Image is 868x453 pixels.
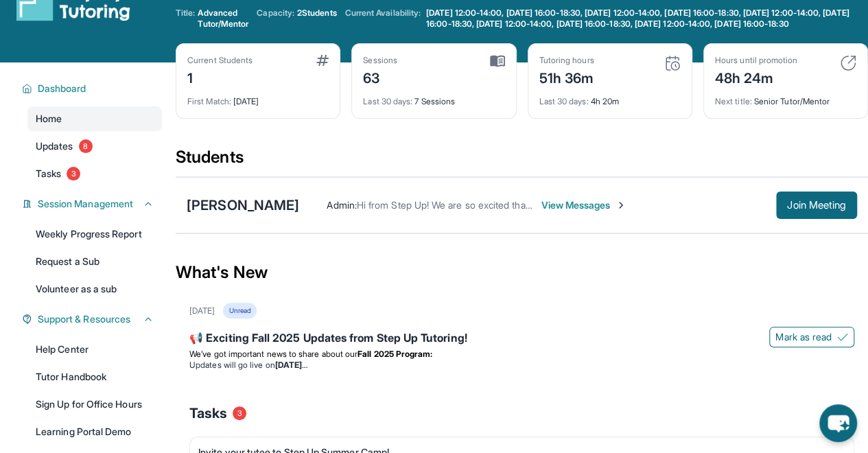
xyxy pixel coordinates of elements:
button: Mark as read [769,327,854,347]
span: Capacity: [257,8,294,19]
a: Tasks3 [27,161,162,186]
a: Learning Portal Demo [27,419,162,444]
div: 4h 20m [539,88,681,107]
strong: Fall 2025 Program: [357,349,432,359]
div: Current Students [187,55,253,66]
span: First Match : [187,96,231,106]
span: 8 [79,139,93,153]
span: Tasks [189,404,227,423]
a: Home [27,106,162,131]
div: 48h 24m [715,66,797,88]
div: Sessions [363,55,397,66]
div: [DATE] [189,305,215,316]
span: Mark as read [775,330,832,344]
span: Join Meeting [787,201,846,209]
span: Tasks [36,167,61,181]
span: Last 30 days : [539,96,589,106]
button: Session Management [32,197,154,211]
div: Hours until promotion [715,55,797,66]
span: Dashboard [38,82,86,95]
div: 📢 Exciting Fall 2025 Updates from Step Up Tutoring! [189,329,854,349]
span: 3 [67,167,80,181]
li: Updates will go live on [189,360,854,371]
button: chat-button [819,404,857,442]
img: Mark as read [837,332,848,342]
span: Title: [176,8,195,30]
span: Session Management [38,197,133,211]
button: Dashboard [32,82,154,95]
div: 51h 36m [539,66,594,88]
span: 3 [233,406,246,420]
span: Advanced Tutor/Mentor [198,8,248,30]
span: Updates [36,139,73,153]
a: Updates8 [27,134,162,159]
a: [DATE] 12:00-14:00, [DATE] 16:00-18:30, [DATE] 12:00-14:00, [DATE] 16:00-18:30, [DATE] 12:00-14:0... [423,8,868,30]
div: 1 [187,66,253,88]
div: Unread [223,303,256,318]
img: card [316,55,329,66]
a: Volunteer as a sub [27,277,162,301]
a: Sign Up for Office Hours [27,392,162,417]
span: Support & Resources [38,312,130,326]
span: [DATE] 12:00-14:00, [DATE] 16:00-18:30, [DATE] 12:00-14:00, [DATE] 16:00-18:30, [DATE] 12:00-14:0... [426,8,865,30]
button: Support & Resources [32,312,154,326]
div: What's New [176,242,868,303]
div: Tutoring hours [539,55,594,66]
span: Admin : [327,199,356,211]
span: 2 Students [297,8,337,19]
div: 63 [363,66,397,88]
a: Tutor Handbook [27,364,162,389]
a: Request a Sub [27,249,162,274]
img: card [664,55,681,71]
span: View Messages [541,198,626,212]
span: Last 30 days : [363,96,412,106]
div: [DATE] [187,88,329,107]
div: Senior Tutor/Mentor [715,88,856,107]
a: Weekly Progress Report [27,222,162,246]
img: card [490,55,505,67]
span: Current Availability: [345,8,421,30]
span: We’ve got important news to share about our [189,349,357,359]
img: Chevron-Right [615,200,626,211]
div: [PERSON_NAME] [187,196,299,215]
a: Help Center [27,337,162,362]
span: Home [36,112,62,126]
img: card [840,55,856,71]
button: Join Meeting [776,191,857,219]
div: Students [176,146,868,176]
span: Next title : [715,96,752,106]
strong: [DATE] [275,360,307,370]
div: 7 Sessions [363,88,504,107]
